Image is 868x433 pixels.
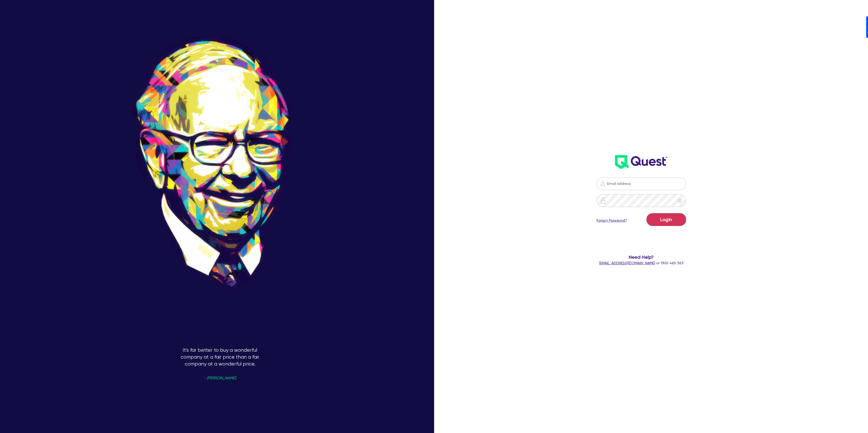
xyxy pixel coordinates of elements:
[597,218,627,223] a: Forgot Password?
[204,376,236,380] span: - [PERSON_NAME]
[179,347,261,429] p: It's far better to buy a wonderful company at a fair price than a fair company at a wonderful price.
[597,177,686,190] input: Email address
[599,261,684,265] span: or 1300 465 363
[600,198,606,204] img: icon-password
[599,261,655,265] a: [EMAIL_ADDRESS][DOMAIN_NAME]
[615,155,667,169] img: wH2k97JdezQIQAAAABJRU5ErkJggg==
[677,198,682,203] span: eye
[646,213,686,226] button: Login
[518,254,764,260] span: Need Help?
[600,180,606,187] img: icon-password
